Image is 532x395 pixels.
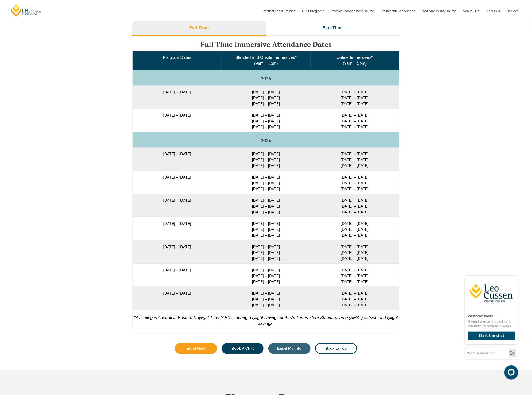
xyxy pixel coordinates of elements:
[461,266,520,383] iframe: LiveChat chat widget
[377,1,418,21] a: Traineeship Workshops
[222,240,311,263] td: [DATE] – [DATE] [DATE] – [DATE] [DATE] – [DATE]
[460,1,483,21] a: Venue Hire
[163,55,191,60] span: Program Dates
[133,263,222,287] td: [DATE] – [DATE]
[132,41,400,48] h3: Full Time Immersive Attendance Dates
[235,55,297,66] span: Blended and Onsite Immersives* (9am – 5pm)
[189,25,209,30] h3: Full Time
[222,194,311,217] td: [DATE] – [DATE] [DATE] – [DATE] [DATE] – [DATE]
[133,85,222,109] td: [DATE] – [DATE]
[232,347,254,350] span: Book A Chat
[222,109,311,132] td: [DATE] – [DATE] [DATE] – [DATE] [DATE] – [DATE]
[175,343,217,354] a: Enrol Now
[322,25,343,30] h3: Part Time
[133,147,222,171] td: [DATE] – [DATE]
[483,1,503,21] a: About Us
[135,138,397,143] h5: 2026
[222,85,311,109] td: [DATE] – [DATE] [DATE] – [DATE] [DATE] – [DATE]
[11,4,42,17] a: [PERSON_NAME] Centre for Law
[222,343,264,354] a: Book A Chat
[311,240,399,263] td: [DATE] – [DATE] [DATE] – [DATE] [DATE] – [DATE]
[311,109,399,132] td: [DATE] – [DATE] [DATE] – [DATE] [DATE] – [DATE]
[133,109,222,132] td: [DATE] – [DATE]
[133,194,222,217] td: [DATE] – [DATE]
[187,347,205,350] span: Enrol Now
[133,310,399,327] p: *All timing is Australian Eastern Daylight Time (AEDT) during daylight savings or Australian East...
[133,217,222,240] td: [DATE] – [DATE]
[503,1,521,21] a: Contact
[311,194,399,217] td: [DATE] – [DATE] [DATE] – [DATE] [DATE] – [DATE]
[258,1,299,21] a: Practical Legal Training
[222,217,311,240] td: [DATE] – [DATE] [DATE] – [DATE] [DATE] – [DATE]
[311,171,399,194] td: [DATE] – [DATE] [DATE] – [DATE] [DATE] – [DATE]
[311,287,399,310] td: [DATE] – [DATE] [DATE] – [DATE] [DATE] – [DATE]
[327,1,377,21] a: Practice Management Course
[222,171,311,194] td: [DATE] – [DATE] [DATE] – [DATE] [DATE] – [DATE]
[133,287,222,310] td: [DATE] – [DATE]
[222,263,311,287] td: [DATE] – [DATE] [DATE] – [DATE] [DATE] – [DATE]
[418,1,460,21] a: Medicare Billing Course
[222,147,311,171] td: [DATE] – [DATE] [DATE] – [DATE] [DATE] – [DATE]
[135,76,397,81] h5: 2025
[311,263,399,287] td: [DATE] – [DATE] [DATE] – [DATE] [DATE] – [DATE]
[311,217,399,240] td: [DATE] – [DATE] [DATE] – [DATE] [DATE] – [DATE]
[311,147,399,171] td: [DATE] – [DATE] [DATE] – [DATE] [DATE] – [DATE]
[337,55,373,66] span: Online Immersives* (9am – 5pm)
[315,343,357,354] a: Back to Top
[299,1,327,21] a: CPD Programs
[311,85,399,109] td: [DATE] – [DATE] [DATE] – [DATE] [DATE] – [DATE]
[277,347,301,350] span: Email Me Info
[326,347,347,350] span: Back to Top
[133,240,222,263] td: [DATE] – [DATE]
[222,287,311,310] td: [DATE] – [DATE] [DATE] – [DATE] [DATE] – [DATE]
[268,343,311,354] a: Email Me Info
[133,171,222,194] td: [DATE] – [DATE]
